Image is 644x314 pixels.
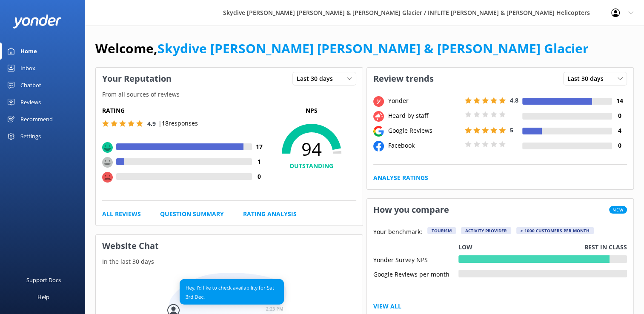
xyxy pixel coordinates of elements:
[147,120,156,128] span: 4.9
[373,270,458,277] div: Google Reviews per month
[20,94,41,111] div: Reviews
[96,90,363,99] p: From all sources of reviews
[609,206,627,214] span: New
[37,288,49,305] div: Help
[157,40,589,57] a: Skydive [PERSON_NAME] [PERSON_NAME] & [PERSON_NAME] Glacier
[367,68,440,90] h3: Review trends
[96,68,178,90] h3: Your Reputation
[96,257,363,266] p: In the last 30 days
[13,14,62,29] img: yonder-white-logo.png
[510,126,513,134] span: 5
[386,141,463,150] div: Facebook
[458,243,472,252] p: Low
[516,227,594,234] div: > 1000 customers per month
[297,74,338,83] span: Last 30 days
[267,161,356,171] h4: OUTSTANDING
[20,111,53,128] div: Recommend
[510,96,518,104] span: 4.8
[386,96,463,106] div: Yonder
[243,209,297,219] a: Rating Analysis
[160,209,224,219] a: Question Summary
[367,199,455,221] h3: How you compare
[26,271,61,288] div: Support Docs
[20,77,41,94] div: Chatbot
[102,106,267,115] h5: Rating
[102,209,141,219] a: All Reviews
[96,235,363,257] h3: Website Chat
[252,142,267,151] h4: 17
[373,173,428,183] a: Analyse Ratings
[252,157,267,166] h4: 1
[567,74,609,83] span: Last 30 days
[427,227,456,234] div: Tourism
[20,43,37,60] div: Home
[267,138,356,160] span: 94
[584,243,627,252] p: Best in class
[252,172,267,181] h4: 0
[373,227,422,237] p: Your benchmark:
[612,96,627,106] h4: 14
[20,60,35,77] div: Inbox
[386,111,463,120] div: Heard by staff
[461,227,511,234] div: Activity Provider
[267,106,356,115] p: NPS
[373,302,401,311] a: View All
[386,126,463,135] div: Google Reviews
[158,119,198,128] p: | 18 responses
[612,141,627,150] h4: 0
[612,111,627,120] h4: 0
[20,128,41,145] div: Settings
[612,126,627,135] h4: 4
[95,38,589,59] h1: Welcome,
[373,255,458,263] div: Yonder Survey NPS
